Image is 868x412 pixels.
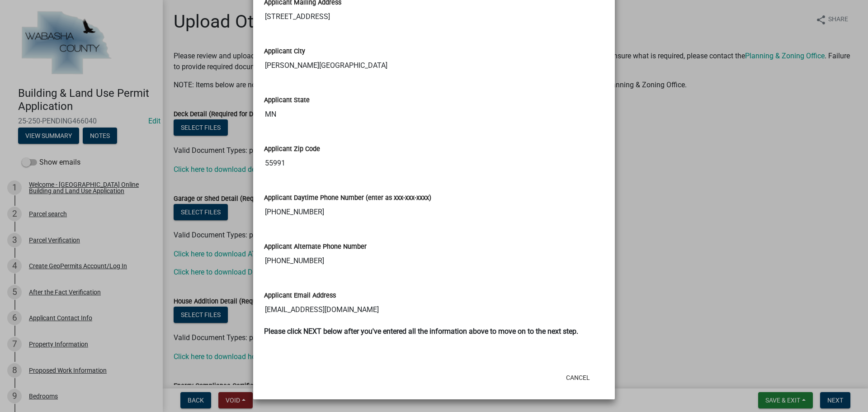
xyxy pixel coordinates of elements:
[264,327,578,336] strong: Please click NEXT below after you've entered all the information above to move on to the next step.
[264,97,310,104] label: Applicant State
[264,48,305,55] label: Applicant City
[264,293,336,299] label: Applicant Email Address
[559,369,597,386] button: Cancel
[264,146,320,152] label: Applicant Zip Code
[264,244,367,250] label: Applicant Alternate Phone Number
[264,195,431,201] label: Applicant Daytime Phone Number (enter as xxx-xxx-xxxx)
